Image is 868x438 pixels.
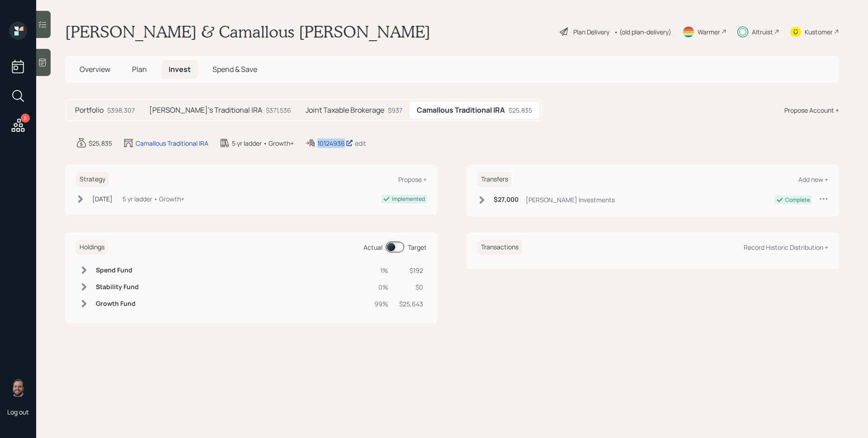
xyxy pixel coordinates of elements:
div: Implemented [392,195,425,203]
h6: Spend Fund [96,267,139,274]
div: Log out [7,408,29,416]
div: $371,536 [266,105,291,115]
div: Add new + [798,175,828,184]
div: $25,835 [509,105,532,115]
div: 5 yr ladder • Growth+ [123,194,184,204]
div: 0% [374,282,388,292]
div: Camallous Traditional IRA [136,138,208,148]
div: 10124936 [317,138,353,148]
div: Actual [363,243,382,252]
div: • (old plan-delivery) [614,27,671,37]
div: $192 [399,266,423,275]
div: Kustomer [805,27,833,37]
span: Spend & Save [212,64,257,74]
div: $25,643 [399,299,423,309]
h6: Transactions [477,240,522,255]
div: Target [408,243,427,252]
span: Invest [169,64,191,74]
div: 5 [21,114,30,123]
img: james-distasi-headshot.png [9,379,27,397]
h1: [PERSON_NAME] & Camallous [PERSON_NAME] [65,22,430,42]
div: Complete [785,196,810,204]
div: Altruist [752,27,773,37]
span: Overview [80,64,110,74]
h6: Holdings [76,240,108,255]
h6: Strategy [76,172,109,187]
h6: Transfers [477,172,512,187]
h6: $27,000 [494,196,519,204]
div: edit [355,139,366,148]
div: 5 yr ladder • Growth+ [232,138,294,148]
div: [DATE] [92,194,113,204]
div: $0 [399,282,423,292]
div: $937 [388,105,402,115]
h5: Joint Taxable Brokerage [306,106,384,114]
span: Plan [132,64,147,74]
h5: Camallous Traditional IRA [417,106,505,114]
div: Record Historic Distribution + [744,243,828,252]
div: Plan Delivery [573,27,609,37]
div: 99% [374,299,388,309]
div: [PERSON_NAME] Investments [526,195,615,205]
h6: Growth Fund [96,300,139,308]
div: Propose Account + [784,105,839,115]
div: $398,307 [107,105,135,115]
h5: [PERSON_NAME]'s Traditional IRA [149,106,262,114]
div: $25,835 [89,138,112,148]
h5: Portfolio [75,106,104,114]
div: Warmer [698,27,720,37]
div: Propose + [398,175,427,184]
div: 1% [374,266,388,275]
h6: Stability Fund [96,283,139,291]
